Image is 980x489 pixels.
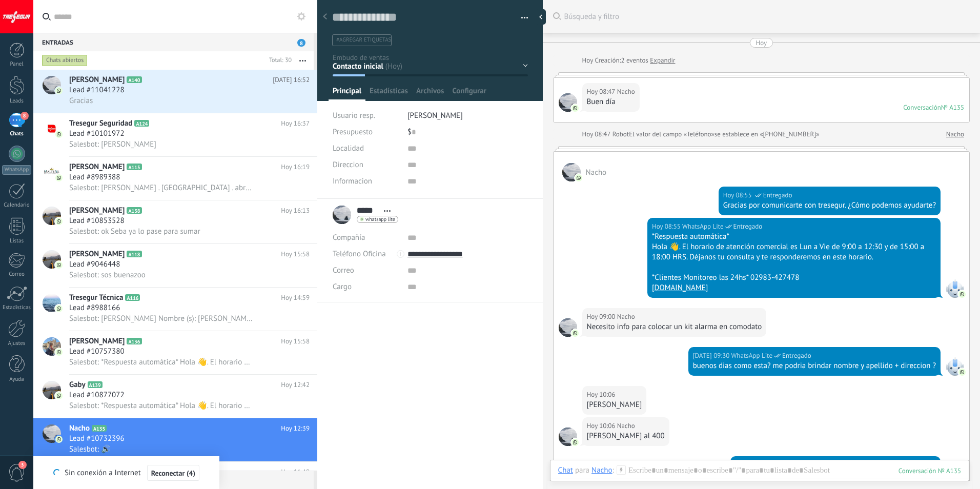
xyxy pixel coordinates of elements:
span: Salesbot: [PERSON_NAME] [69,139,156,149]
div: Direccion [333,157,400,173]
span: Hoy 15:58 [281,249,310,259]
span: Búsqueda y filtro [564,12,970,22]
div: Entradas [33,33,314,51]
span: Reconectar (4) [151,470,195,477]
a: avatariconNachoA135Hoy 12:39Lead #10732396Salesbot: 🔊 [33,418,317,461]
span: se establece en «[PHONE_NUMBER]» [714,129,820,139]
span: WhatsApp Lite [731,351,772,361]
div: Hoy 10:06 [587,390,617,400]
img: icon [55,174,63,181]
span: Salesbot: sos buenazoo [69,270,146,280]
span: A118 [127,251,141,257]
img: icon [55,218,63,225]
span: A124 [134,120,149,127]
span: #agregar etiquetas [336,36,391,44]
span: Hoy 12:39 [281,423,310,434]
span: A139 [88,381,103,388]
span: Salesbot: *Respuesta automática* Hola 👋. El horario de atención comercial es Lun a Vie de 9:00 a ... [69,401,253,411]
span: Cargo [333,283,352,291]
a: Nacho [946,129,964,139]
div: Necesito info para colocar un kit alarma en comodato [587,322,762,332]
div: Leads [2,98,32,105]
span: Nacho [559,427,577,446]
div: Hoy 08:55 [723,190,753,200]
div: Conversación [903,103,941,112]
span: El valor del campo «Teléfono» [629,129,714,139]
div: Correo [2,271,32,278]
span: Hoy 16:19 [281,162,310,172]
span: Hoy 14:59 [281,293,310,303]
span: [DATE] 16:52 [273,75,310,85]
div: Hoy 08:55 [652,221,682,232]
div: WhatsApp [2,165,31,175]
span: Nacho [559,93,577,112]
span: 3 [18,461,27,469]
span: Estadísticas [370,86,408,101]
div: Ayuda [2,376,32,383]
a: [DOMAIN_NAME] [652,283,708,293]
div: Chats [2,131,32,137]
span: whatsapp lite [365,217,395,222]
span: Presupuesto [333,127,373,137]
span: Salesbot: 🔊 [69,444,111,454]
span: Hoy 16:37 [281,118,310,129]
span: Salesbot: [PERSON_NAME] . [GEOGRAPHIC_DATA] . abrazo [69,183,253,193]
div: Buen día [587,97,635,107]
a: Expandir [650,55,675,66]
div: Usuario resp. [333,108,400,124]
span: Gaby [69,380,86,390]
div: Cargo [333,279,400,295]
img: com.amocrm.amocrmwa.svg [571,105,579,112]
span: : [612,465,614,476]
img: com.amocrm.amocrmwa.svg [958,369,966,376]
span: Hoy 15:58 [281,336,310,347]
a: avataricon[PERSON_NAME]A136Hoy 15:58Lead #10757380Salesbot: *Respuesta automática* Hola 👋. El hor... [33,331,317,374]
div: Total: 30 [265,55,292,66]
img: com.amocrm.amocrmwa.svg [575,174,582,181]
img: icon [55,305,63,312]
span: Nacho [617,421,635,431]
span: Lead #8988166 [69,303,120,313]
div: Hoy 08:47 [587,87,617,97]
span: [PERSON_NAME] [69,249,125,259]
span: A138 [127,207,141,214]
span: Tresegur Seguridad [69,118,132,129]
img: com.amocrm.amocrmwa.svg [571,439,579,446]
span: Lead #10853528 [69,216,125,226]
span: Hoy 16:13 [281,206,310,216]
span: Nacho [559,318,577,337]
span: Correo [333,266,354,275]
div: [DATE] 09:30 [693,351,731,361]
div: Hoy 08:47 [582,129,612,139]
span: WhatsApp Lite [682,221,723,232]
img: com.amocrm.amocrmwa.svg [571,330,579,337]
span: 2 eventos [621,55,648,66]
span: Archivos [416,86,444,101]
span: WhatsApp Lite [946,279,964,298]
span: Lead #11041228 [69,85,125,95]
div: *Clientes Monitoreo las 24hs* 02983-427478 [652,273,936,283]
span: 8 [21,112,29,120]
div: Panel [2,61,32,68]
span: Informacion [333,177,372,185]
span: Nacho [617,312,635,322]
span: [PERSON_NAME] [69,75,125,85]
a: avatariconTresegur TécnicaA116Hoy 14:59Lead #8988166Salesbot: [PERSON_NAME] Nombre (s): [PERSON_N... [33,288,317,331]
span: Configurar [452,86,486,101]
div: Hoy 10:06 [587,421,617,431]
div: Informacion [333,173,400,190]
span: Nacho [617,87,635,97]
span: para [575,465,589,476]
span: Salesbot: ok Seba ya lo pase para sumar [69,227,200,236]
button: Teléfono Oficina [333,246,386,262]
span: Nacho [69,423,90,434]
div: Compañía [333,230,400,246]
span: Salesbot: [PERSON_NAME] Nombre (s): [PERSON_NAME]: [PERSON_NAME] Teléfono (Móvil): [PHONE_NUMBER] [69,314,253,323]
span: A136 [127,338,141,344]
div: Localidad [333,140,400,157]
span: Nacho [562,163,581,181]
span: Nacho [586,168,607,177]
div: 135 [899,466,961,475]
div: buenos dias como esta? me podria brindar nombre y apellido + direccion ? [693,361,936,371]
div: [PERSON_NAME] [587,400,642,410]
